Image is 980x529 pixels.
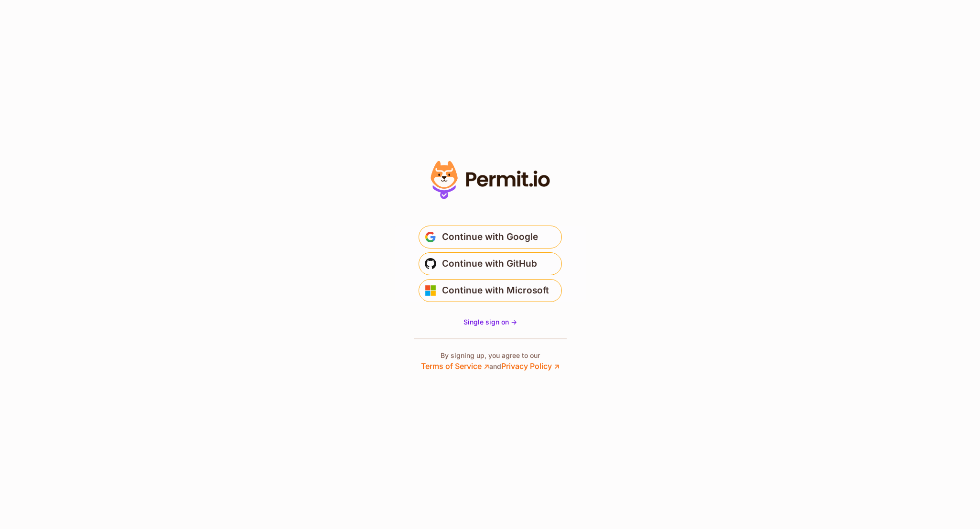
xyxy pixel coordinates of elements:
a: Terms of Service ↗ [421,361,489,371]
span: Continue with GitHub [442,256,537,271]
a: Single sign on -> [463,317,517,327]
span: Continue with Microsoft [442,283,549,298]
a: Privacy Policy ↗ [501,361,560,371]
span: Single sign on -> [463,318,517,326]
button: Continue with GitHub [419,252,562,275]
p: By signing up, you agree to our and [421,351,560,372]
button: Continue with Google [419,226,562,248]
span: Continue with Google [442,229,538,245]
button: Continue with Microsoft [419,279,562,302]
